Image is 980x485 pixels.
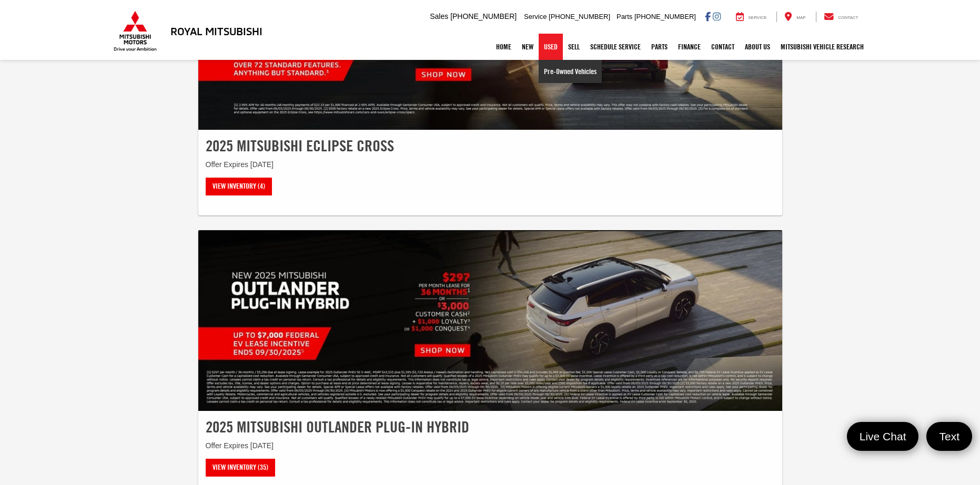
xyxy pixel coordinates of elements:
[206,137,775,154] h2: 2025 Mitsubishi Eclipse Cross
[673,34,706,60] a: Finance
[749,15,767,20] span: Service
[796,15,805,20] span: Map
[524,13,547,20] span: Service
[549,13,610,20] span: [PHONE_NUMBER]
[198,230,782,410] img: 2025 Mitsubishi Outlander Plug-In Hybrid
[430,12,448,20] span: Sales
[775,34,869,60] a: Mitsubishi Vehicle Research
[517,34,539,60] a: New
[740,34,775,60] a: About Us
[847,422,919,451] a: Live Chat
[646,34,673,60] a: Parts: Opens in a new tab
[706,34,740,60] a: Contact
[206,160,775,170] p: Offer Expires [DATE]
[170,25,262,37] h3: Royal Mitsubishi
[585,34,646,60] a: Schedule Service: Opens in a new tab
[450,12,517,20] span: [PHONE_NUMBER]
[491,34,517,60] a: Home
[934,429,965,443] span: Text
[838,15,858,20] span: Contact
[206,441,775,451] p: Offer Expires [DATE]
[563,34,585,60] a: Sell
[539,34,563,60] a: Used
[776,12,813,22] a: Map
[926,422,972,451] a: Text
[617,13,632,20] span: Parts
[728,12,775,22] a: Service
[705,12,711,20] a: Facebook: Click to visit our Facebook page
[112,11,159,51] img: Mitsubishi
[854,429,912,443] span: Live Chat
[816,12,866,22] a: Contact
[206,459,275,477] a: View Inventory (35)
[206,418,775,436] h2: 2025 Mitsubishi Outlander Plug-In Hybrid
[713,12,721,20] a: Instagram: Click to visit our Instagram page
[539,60,602,83] a: Pre-Owned Vehicles
[634,13,696,20] span: [PHONE_NUMBER]
[206,178,272,195] a: View Inventory (4)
